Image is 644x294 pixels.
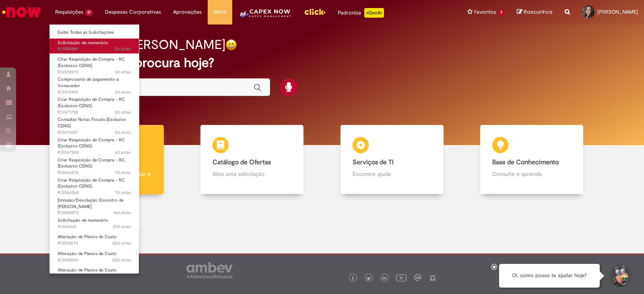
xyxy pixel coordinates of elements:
img: logo_footer_ambev_rotulo_gray.png [186,262,233,278]
span: Criar Requisição de Compra - RC (Exclusivo CENG) [58,157,125,169]
img: happy-face.png [225,39,237,51]
span: Criar Requisição de Compra - RC (Exclusivo CENG) [58,56,125,69]
time: 29/09/2025 08:36:51 [115,69,131,75]
img: click_logo_yellow_360x200.png [304,6,326,18]
img: logo_footer_linkedin.png [382,276,386,281]
span: R13510289 [58,257,131,263]
img: logo_footer_youtube.png [396,272,407,283]
img: CapexLogo5.png [238,8,292,24]
a: Exibir Todas as Solicitações [50,28,139,37]
span: Criar Requisição de Compra - RC (Exclusivo CENG) [58,177,125,190]
span: Rascunhos [524,8,553,16]
span: Solicitação de numerário [58,217,108,223]
a: Aberto R13585841 : Solicitação de numerário [50,39,139,53]
span: Emissão/Devolução Encontro de [PERSON_NAME] [58,197,124,210]
span: 5d atrás [115,129,131,135]
span: Solicitação de numerário [58,40,108,46]
a: Serviços de TI Encontre ajuda [322,125,462,194]
a: Base de Conhecimento Consulte e aprenda [462,125,602,194]
span: R13566565 [58,190,131,196]
a: Aberto R13574919 : Comprovante de pagamento a fornecedor [50,75,139,92]
p: Consulte e aprenda [492,170,571,178]
span: 7d atrás [115,190,131,196]
time: 25/09/2025 13:15:19 [115,169,131,176]
a: Aberto R13510293 : Alteração de Planos de Custo [50,233,139,247]
time: 25/09/2025 13:12:52 [115,190,131,196]
span: 7 [498,9,505,16]
img: logo_footer_twitter.png [367,276,371,280]
span: 3d atrás [115,89,131,95]
span: Despesas Corporativas [105,8,161,16]
b: Serviços de TI [353,158,394,166]
a: Aberto R13516141 : Solicitação de numerário [50,216,139,231]
a: Aberto R13538875 : Emissão/Devolução Encontro de Contas Fornecedor [50,196,139,213]
span: R13567898 [58,149,131,156]
span: R13516141 [58,224,131,230]
a: Tirar dúvidas Tirar dúvidas com Lupi Assist e Gen Ai [42,125,182,194]
span: R13510293 [58,240,131,247]
b: Base de Conhecimento [492,158,559,166]
span: 22d atrás [112,257,131,263]
h2: O que você procura hoje? [62,56,582,70]
span: 16d atrás [113,210,131,216]
span: R13571607 [58,129,131,136]
a: Aberto R13566565 : Criar Requisição de Compra - RC (Exclusivo CENG) [50,176,139,193]
a: Aberto R13574973 : Criar Requisição de Compra - RC (Exclusivo CENG) [50,55,139,72]
time: 16/09/2025 10:52:39 [113,210,131,216]
span: Requisições [55,8,83,16]
span: cerca de um mês atrás [86,274,131,280]
span: 7d atrás [115,169,131,176]
span: Alteração de Planos de Custo [58,234,117,240]
time: 29/09/2025 08:26:23 [115,89,131,95]
time: 26/09/2025 16:47:58 [115,109,131,115]
time: 10/09/2025 15:43:12 [113,224,131,230]
span: 21d atrás [113,224,131,230]
span: Comprovante de pagamento a fornecedor [58,76,119,89]
p: +GenAi [364,8,384,18]
a: Aberto R13510289 : Alteração de Planos de Custo [50,249,139,264]
span: Criar Requisição de Compra - RC (Exclusivo CENG) [58,96,125,109]
a: Aberto R13571758 : Criar Requisição de Compra - RC (Exclusivo CENG) [50,95,139,112]
div: Padroniza [338,8,384,18]
span: R13574973 [58,69,131,76]
a: Rascunhos [517,8,553,16]
span: R13538875 [58,210,131,216]
span: R13566574 [58,169,131,176]
time: 18/08/2025 19:17:53 [86,274,131,280]
img: logo_footer_workplace.png [414,274,421,281]
img: logo_footer_naosei.png [429,274,436,281]
span: 5d atrás [115,109,131,115]
h2: Boa tarde, [PERSON_NAME] [62,38,225,52]
img: logo_footer_facebook.png [351,276,355,280]
p: Encontre ajuda [353,170,431,178]
a: Aberto R13566574 : Criar Requisição de Compra - RC (Exclusivo CENG) [50,156,139,173]
span: Consultar Notas Fiscais (Exclusivo CENG) [58,116,126,129]
span: 17 [85,9,93,16]
span: R13426416 [58,274,131,280]
span: More [214,8,226,16]
div: Oi, como posso te ajudar hoje? [499,264,600,288]
span: Criar Requisição de Compra - RC (Exclusivo CENG) [58,137,125,149]
span: 6d atrás [115,149,131,155]
time: 09/09/2025 18:16:09 [112,240,131,246]
span: Alteração de Planos de Custo [58,251,117,257]
ul: Requisições [49,24,139,274]
button: Iniciar Conversa de Suporte [608,264,632,288]
time: 09/09/2025 18:15:17 [112,257,131,263]
img: ServiceNow [1,4,42,20]
span: R13585841 [58,46,131,52]
span: 3d atrás [115,69,131,75]
a: Aberto R13426416 : Alteração de Planos de Custo [50,266,139,281]
span: [PERSON_NAME] [597,8,638,15]
span: 22d atrás [112,240,131,246]
span: Alteração de Planos de Custo [58,267,117,273]
a: Catálogo de Ofertas Abra uma solicitação [182,125,322,194]
time: 01/10/2025 12:47:08 [115,46,131,52]
time: 26/09/2025 16:29:09 [115,129,131,135]
span: Aprovações [173,8,202,16]
p: Abra uma solicitação [213,170,291,178]
a: Aberto R13567898 : Criar Requisição de Compra - RC (Exclusivo CENG) [50,136,139,153]
span: R13574919 [58,89,131,96]
span: 2h atrás [115,46,131,52]
span: Favoritos [474,8,496,16]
